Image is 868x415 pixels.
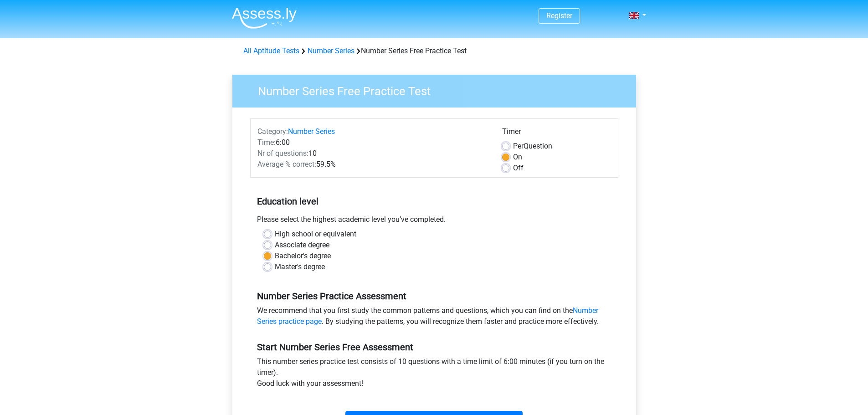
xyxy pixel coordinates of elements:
span: Time: [257,138,276,147]
div: Timer [502,126,611,141]
a: Number Series [288,127,335,136]
label: On [513,152,522,163]
a: Number Series practice page [257,306,598,326]
span: Average % correct: [257,160,316,169]
h3: Number Series Free Practice Test [247,81,629,98]
a: Number Series [308,46,354,55]
label: Master's degree [275,261,325,272]
a: All Aptitude Tests [243,46,299,55]
div: 6:00 [251,137,495,148]
label: Off [513,163,524,174]
h5: Education level [257,192,611,210]
div: We recommend that you first study the common patterns and questions, which you can find on the . ... [250,305,618,331]
h5: Number Series Practice Assessment [257,291,611,302]
div: Please select the highest academic level you’ve completed. [250,214,618,229]
h5: Start Number Series Free Assessment [257,342,611,353]
label: Bachelor's degree [275,251,331,261]
label: High school or equivalent [275,229,356,240]
label: Associate degree [275,240,329,251]
span: Nr of questions: [257,149,308,158]
div: This number series practice test consists of 10 questions with a time limit of 6:00 minutes (if y... [250,356,618,393]
div: 59.5% [251,159,495,170]
span: Category: [257,127,288,136]
div: Number Series Free Practice Test [240,46,629,56]
a: Register [546,11,572,20]
div: 10 [251,148,495,159]
img: Assessly [232,7,297,29]
label: Question [513,141,552,152]
span: Per [513,142,524,150]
